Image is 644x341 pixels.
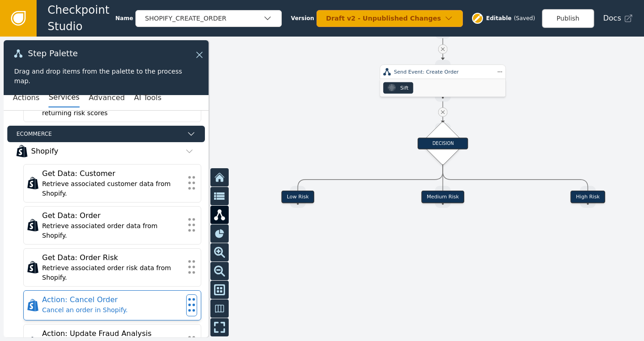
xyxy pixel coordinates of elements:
[48,2,115,35] span: Checkpoint Studio
[14,67,198,86] div: Drag and drop items from the palette to the process map.
[394,68,492,76] div: Send Event: Create Order
[42,179,182,198] div: Retrieve associated customer data from Shopify.
[89,88,125,107] button: Advanced
[13,88,39,107] button: Actions
[42,168,182,179] div: Get Data: Customer
[418,138,468,149] div: DECISION
[571,191,605,203] div: High Risk
[42,263,182,282] div: Retrieve associated order risk data from Shopify.
[400,84,408,92] div: Sift
[542,9,594,28] button: Publish
[28,49,78,58] span: Step Palette
[42,210,182,221] div: Get Data: Order
[48,88,79,107] button: Services
[42,328,182,339] div: Action: Update Fraud Analysis
[326,14,444,23] div: Draft v2 - Unpublished Changes
[486,14,512,22] span: Editable
[135,10,282,27] button: SHOPIFY_CREATE_ORDER
[115,14,133,22] span: Name
[291,14,314,22] span: Version
[514,14,535,22] div: ( Saved )
[317,10,463,27] button: Draft v2 - Unpublished Changes
[603,13,633,24] a: Docs
[145,14,263,23] div: SHOPIFY_CREATE_ORDER
[421,191,464,203] div: Medium Risk
[42,221,182,240] div: Retrieve associated order data from Shopify.
[281,191,314,203] div: Low Risk
[42,305,182,315] div: Cancel an order in Shopify.
[42,294,182,305] div: Action: Cancel Order
[16,130,183,138] span: Ecommerce
[42,252,182,263] div: Get Data: Order Risk
[31,146,59,157] div: Shopify
[603,13,621,24] span: Docs
[134,88,161,107] button: AI Tools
